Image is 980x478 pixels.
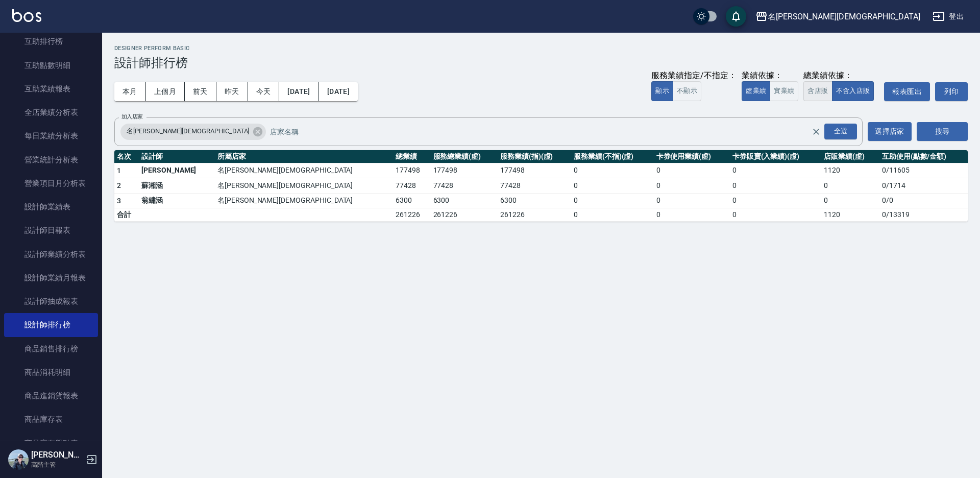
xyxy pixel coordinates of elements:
[571,178,654,194] td: 0
[139,178,215,194] td: 蘇湘涵
[4,54,98,77] a: 互助點數明細
[498,208,571,222] td: 261226
[571,208,654,222] td: 0
[117,181,121,189] span: 2
[114,82,146,101] button: 本月
[319,82,358,101] button: [DATE]
[139,193,215,208] td: 翁繡涵
[917,122,968,141] button: 搜尋
[215,150,393,163] th: 所屬店家
[884,82,930,101] a: 報表匯出
[4,290,98,313] a: 設計師抽成報表
[4,361,98,384] a: 商品消耗明細
[498,150,571,163] th: 服務業績(指)(虛)
[928,7,968,26] button: 登出
[215,163,393,178] td: 名[PERSON_NAME][DEMOGRAPHIC_DATA]
[879,163,968,178] td: 0 / 11605
[742,81,770,101] button: 虛業績
[12,9,41,22] img: Logo
[730,150,821,163] th: 卡券販賣(入業績)(虛)
[121,113,143,121] label: 加入店家
[4,124,98,148] a: 每日業績分析表
[498,178,571,194] td: 77428
[114,150,968,222] table: a dense table
[730,178,821,194] td: 0
[4,195,98,219] a: 設計師業績表
[935,82,968,101] button: 列印
[879,150,968,163] th: 互助使用(點數/金額)
[654,150,730,163] th: 卡券使用業績(虛)
[879,208,968,222] td: 0 / 13319
[654,178,730,194] td: 0
[651,81,673,101] button: 顯示
[431,163,498,178] td: 177498
[248,82,280,101] button: 今天
[393,150,430,163] th: 總業績
[431,178,498,194] td: 77428
[120,126,255,136] span: 名[PERSON_NAME][DEMOGRAPHIC_DATA]
[768,10,920,23] div: 名[PERSON_NAME][DEMOGRAPHIC_DATA]
[8,449,29,470] img: Person
[393,193,430,208] td: 6300
[4,313,98,337] a: 設計師排行榜
[832,81,874,101] button: 不含入店販
[4,101,98,124] a: 全店業績分析表
[651,70,737,81] div: 服務業績指定/不指定：
[654,208,730,222] td: 0
[654,193,730,208] td: 0
[730,163,821,178] td: 0
[4,77,98,101] a: 互助業績報表
[185,82,216,101] button: 前天
[498,193,571,208] td: 6300
[31,450,83,460] h5: [PERSON_NAME]
[267,123,829,140] input: 店家名稱
[31,460,83,469] p: 高階主管
[4,408,98,431] a: 商品庫存表
[431,193,498,208] td: 6300
[821,208,879,222] td: 1120
[654,163,730,178] td: 0
[726,6,746,27] button: save
[4,148,98,172] a: 營業統計分析表
[216,82,248,101] button: 昨天
[4,219,98,242] a: 設計師日報表
[822,122,859,141] button: Open
[146,82,185,101] button: 上個月
[393,178,430,194] td: 77428
[4,243,98,266] a: 設計師業績分析表
[139,163,215,178] td: [PERSON_NAME]
[4,384,98,408] a: 商品進銷貨報表
[742,70,798,81] div: 業績依據：
[809,125,823,139] button: Clear
[4,432,98,455] a: 商品庫存盤點表
[139,150,215,163] th: 設計師
[821,193,879,208] td: 0
[571,193,654,208] td: 0
[824,124,857,139] div: 全選
[114,150,139,163] th: 名次
[114,208,139,222] td: 合計
[431,150,498,163] th: 服務總業績(虛)
[879,193,968,208] td: 0 / 0
[821,163,879,178] td: 1120
[571,163,654,178] td: 0
[215,193,393,208] td: 名[PERSON_NAME][DEMOGRAPHIC_DATA]
[803,70,879,81] div: 總業績依據：
[821,150,879,163] th: 店販業績(虛)
[571,150,654,163] th: 服務業績(不指)(虛)
[117,197,121,205] span: 3
[673,81,701,101] button: 不顯示
[821,178,879,194] td: 0
[431,208,498,222] td: 261226
[498,163,571,178] td: 177498
[4,266,98,290] a: 設計師業績月報表
[120,124,266,140] div: 名[PERSON_NAME][DEMOGRAPHIC_DATA]
[868,122,912,141] button: 選擇店家
[770,81,798,101] button: 實業績
[4,30,98,53] a: 互助排行榜
[751,6,924,27] button: 名[PERSON_NAME][DEMOGRAPHIC_DATA]
[4,337,98,361] a: 商品銷售排行榜
[4,172,98,195] a: 營業項目月分析表
[393,208,430,222] td: 261226
[730,193,821,208] td: 0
